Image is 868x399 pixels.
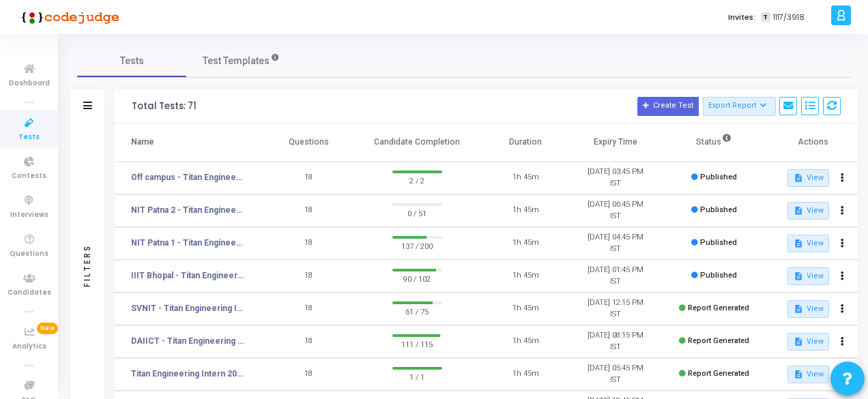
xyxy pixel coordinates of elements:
[787,267,829,285] button: View
[700,238,737,247] span: Published
[131,204,244,216] a: NIT Patna 2 - Titan Engineering Intern 2026
[793,337,802,346] mat-icon: description
[17,3,119,31] img: logo
[793,271,802,281] mat-icon: description
[480,260,570,293] td: 1h 45m
[570,325,661,358] td: [DATE] 08:15 PM IST
[131,368,244,380] a: Titan Engineering Intern 2026
[570,293,661,325] td: [DATE] 12:15 PM IST
[203,54,270,68] span: Test Templates
[264,260,354,293] td: 18
[570,194,661,227] td: [DATE] 06:45 PM IST
[570,227,661,260] td: [DATE] 04:45 PM IST
[480,227,570,260] td: 1h 45m
[392,206,442,220] span: 0 / 51
[793,304,802,314] mat-icon: description
[392,304,442,318] span: 61 / 75
[793,239,802,248] mat-icon: description
[688,369,749,378] span: Report Generated
[392,337,442,351] span: 111 / 115
[264,194,354,227] td: 18
[787,366,829,383] button: View
[392,271,442,285] span: 90 / 102
[10,248,48,260] span: Questions
[793,173,802,183] mat-icon: description
[480,123,570,162] th: Duration
[131,335,244,347] a: DAIICT - Titan Engineering Intern 2026
[787,202,829,220] button: View
[793,206,802,216] mat-icon: description
[264,162,354,194] td: 18
[480,162,570,194] td: 1h 45m
[480,194,570,227] td: 1h 45m
[131,171,244,183] a: Off campus - Titan Engineering Intern 2026
[570,358,661,391] td: [DATE] 05:45 PM IST
[660,123,768,162] th: Status
[392,370,442,383] span: 1 / 1
[773,12,805,23] span: 1117/3918
[392,239,442,252] span: 137 / 200
[700,205,737,214] span: Published
[480,293,570,325] td: 1h 45m
[10,209,48,221] span: Interviews
[353,123,480,162] th: Candidate Completion
[264,227,354,260] td: 18
[120,54,144,68] span: Tests
[9,78,50,89] span: Dashboard
[480,325,570,358] td: 1h 45m
[115,123,264,162] th: Name
[768,123,858,162] th: Actions
[700,173,737,181] span: Published
[264,123,354,162] th: Questions
[703,97,776,116] button: Export Report
[37,323,58,334] span: New
[12,341,46,353] span: Analytics
[728,12,755,23] label: Invites:
[761,12,770,23] span: T
[793,370,802,379] mat-icon: description
[131,269,244,282] a: IIIT Bhopal - Titan Engineering Intern 2026
[570,123,661,162] th: Expiry Time
[570,162,661,194] td: [DATE] 03:45 PM IST
[688,336,749,345] span: Report Generated
[131,302,244,314] a: SVNIT - Titan Engineering Intern 2026
[787,333,829,351] button: View
[132,101,197,112] div: Total Tests: 71
[787,169,829,187] button: View
[264,358,354,391] td: 18
[12,171,46,182] span: Contests
[787,300,829,318] button: View
[8,287,51,299] span: Candidates
[81,190,93,340] div: Filters
[570,260,661,293] td: [DATE] 01:45 PM IST
[480,358,570,391] td: 1h 45m
[18,132,40,143] span: Tests
[392,173,442,187] span: 2 / 2
[688,304,749,312] span: Report Generated
[637,97,699,116] button: Create Test
[787,235,829,252] button: View
[700,271,737,280] span: Published
[264,325,354,358] td: 18
[264,293,354,325] td: 18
